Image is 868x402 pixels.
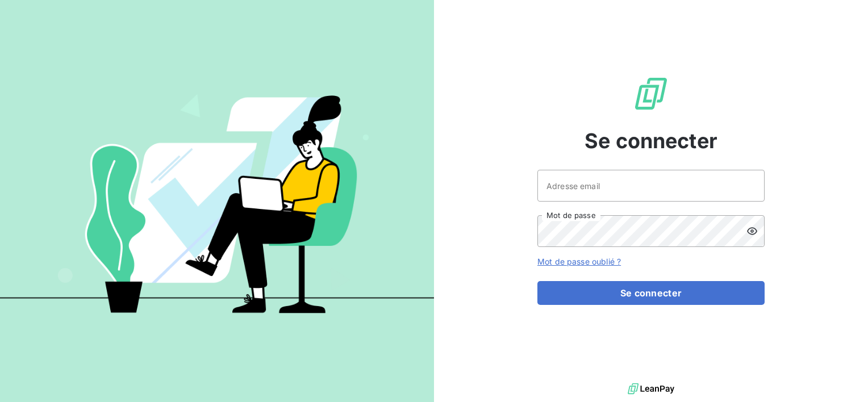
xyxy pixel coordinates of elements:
[537,170,765,202] input: placeholder
[537,257,621,266] a: Mot de passe oublié ?
[537,281,765,305] button: Se connecter
[628,380,674,397] img: logo
[585,125,717,156] span: Se connecter
[633,76,669,112] img: Logo LeanPay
